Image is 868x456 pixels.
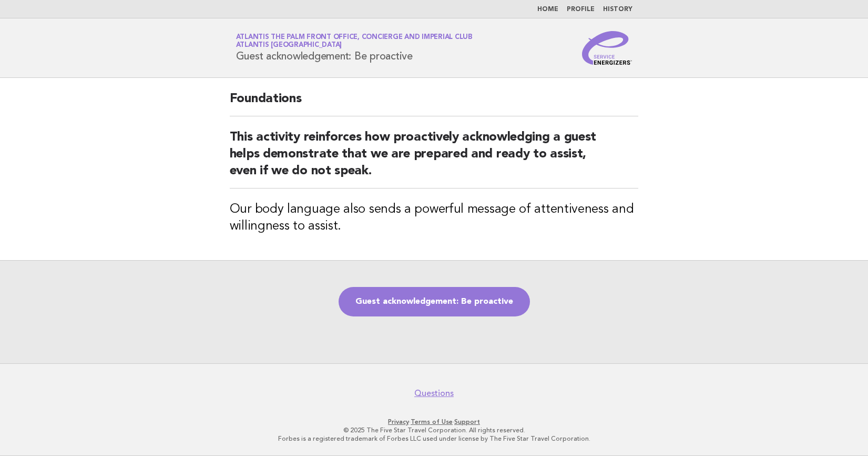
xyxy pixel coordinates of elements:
h2: Foundations [230,91,639,116]
h1: Guest acknowledgement: Be proactive [236,34,473,62]
p: Forbes is a registered trademark of Forbes LLC used under license by The Five Star Travel Corpora... [113,434,756,443]
h3: Our body language also sends a powerful message of attentiveness and willingness to assist. [230,201,639,235]
a: Privacy [388,418,409,425]
a: Terms of Use [411,418,453,425]
a: Guest acknowledgement: Be proactive [339,287,530,316]
a: Home [537,6,558,13]
a: Support [454,418,480,425]
span: Atlantis [GEOGRAPHIC_DATA] [236,42,342,49]
a: Questions [414,388,454,399]
img: Service Energizers [582,31,632,65]
a: Profile [567,6,595,13]
a: Atlantis The Palm Front Office, Concierge and Imperial ClubAtlantis [GEOGRAPHIC_DATA] [236,34,473,48]
p: · · [113,418,756,426]
p: © 2025 The Five Star Travel Corporation. All rights reserved. [113,426,756,434]
a: History [603,6,632,13]
h2: This activity reinforces how proactively acknowledging a guest helps demonstrate that we are prep... [230,129,639,189]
